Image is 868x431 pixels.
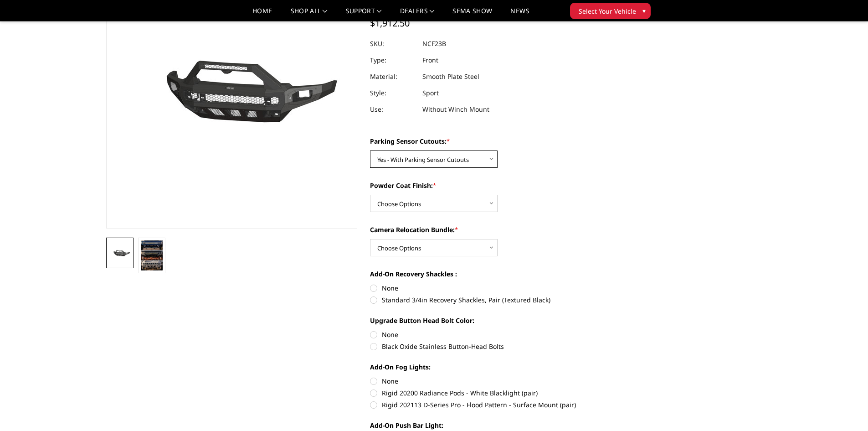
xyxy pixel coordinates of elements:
span: ▾ [642,6,646,16]
span: $1,912.50 [370,17,410,29]
dd: Without Winch Mount [422,101,489,118]
label: Parking Sensor Cutouts: [370,136,621,146]
label: Rigid 20200 Radiance Pods - White Blacklight (pair) [370,388,621,398]
img: 2023-2025 Ford F250-350 - Freedom Series - Sport Front Bumper (non-winch) [109,248,131,259]
dt: Material: [370,68,416,85]
dt: Style: [370,85,416,101]
dd: Sport [422,85,439,101]
label: Add-On Recovery Shackles : [370,269,621,279]
dd: NCF23B [422,36,446,52]
label: Standard 3/4in Recovery Shackles, Pair (Textured Black) [370,295,621,305]
label: Upgrade Button Head Bolt Color: [370,316,621,325]
dt: SKU: [370,36,416,52]
dd: Front [422,52,438,68]
a: Dealers [400,8,435,21]
dd: Smooth Plate Steel [422,68,479,85]
label: Powder Coat Finish: [370,181,621,190]
label: Rigid 202113 D-Series Pro - Flood Pattern - Surface Mount (pair) [370,400,621,410]
label: None [370,330,621,339]
a: Home [252,8,272,21]
label: Add-On Fog Lights: [370,362,621,372]
label: None [370,283,621,293]
a: shop all [291,8,328,21]
a: News [510,8,529,21]
a: SEMA Show [452,8,492,21]
label: None [370,376,621,386]
dt: Use: [370,101,416,118]
button: Select Your Vehicle [570,3,651,19]
label: Camera Relocation Bundle: [370,225,621,234]
a: Support [346,8,382,21]
img: Multiple lighting options [141,240,163,270]
label: Black Oxide Stainless Button-Head Bolts [370,342,621,351]
dt: Type: [370,52,416,68]
span: Select Your Vehicle [579,6,636,16]
label: Add-On Push Bar Light: [370,421,621,430]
